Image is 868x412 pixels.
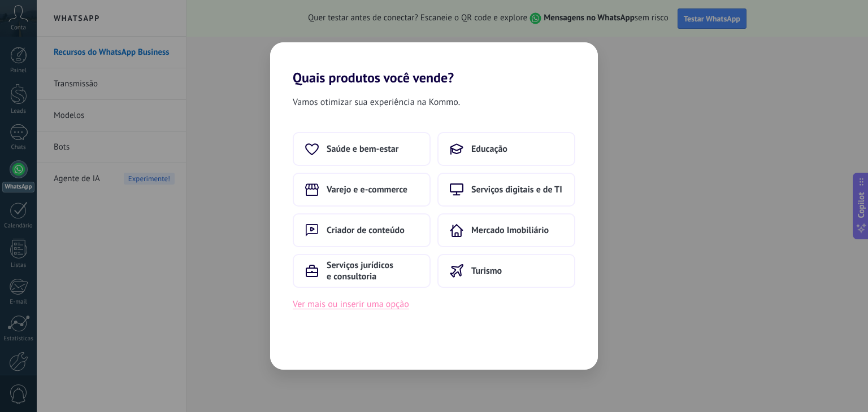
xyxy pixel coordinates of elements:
[437,254,575,288] button: Turismo
[471,143,507,155] span: Educação
[293,297,409,312] button: Ver mais ou inserir uma opção
[293,132,431,166] button: Saúde e bem-estar
[437,132,575,166] button: Educação
[270,42,598,86] h2: Quais produtos você vende?
[471,265,502,277] span: Turismo
[327,225,405,236] span: Criador de conteúdo
[437,213,575,247] button: Mercado Imobiliário
[327,143,398,155] span: Saúde e bem-estar
[471,225,549,236] span: Mercado Imobiliário
[327,184,407,195] span: Varejo e e-commerce
[293,173,431,207] button: Varejo e e-commerce
[293,95,460,109] span: Vamos otimizar sua experiência na Kommo.
[471,184,562,195] span: Serviços digitais e de TI
[437,173,575,207] button: Serviços digitais e de TI
[327,260,418,282] span: Serviços jurídicos e consultoria
[293,213,431,247] button: Criador de conteúdo
[293,254,431,288] button: Serviços jurídicos e consultoria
